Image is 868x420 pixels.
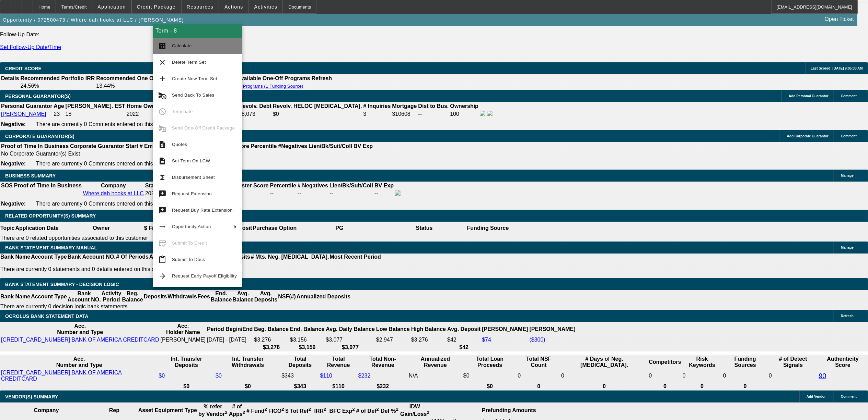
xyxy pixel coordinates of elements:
[1,150,376,157] td: No Corporate Guarantor(s) Exist
[1,370,122,382] a: [CREDIT_CARD_NUMBER] BANK OF AMERICA CREDITCARD
[101,290,122,303] th: Activity Period
[329,254,381,260] th: Most Recent Period
[723,369,768,382] td: 0
[153,24,242,38] div: Term - 8
[374,183,394,188] b: BV Exp
[298,183,328,188] b: # Negatives
[396,407,398,412] sup: 2
[158,356,215,369] th: Int. Transfer Deposits
[36,121,182,127] span: There are currently 0 Comments entered on this opportunity
[463,356,517,369] th: Total Loan Proceeds
[354,143,373,149] b: BV Exp
[290,323,325,336] th: End. Balance
[215,383,280,390] th: $0
[329,190,373,197] td: --
[160,336,206,343] td: [PERSON_NAME]
[392,110,417,118] td: 310608
[127,103,177,109] b: Home Owner Since
[309,407,311,412] sup: 2
[172,158,210,163] span: Set Term On LCW
[158,75,166,83] mat-icon: add
[158,157,166,165] mat-icon: description
[418,110,449,118] td: --
[682,369,722,382] td: 0
[518,383,560,390] th: 0
[121,290,143,303] th: Beg. Balance
[1,143,69,150] th: Proof of Time In Business
[143,290,167,303] th: Deposits
[158,206,166,214] mat-icon: try
[158,42,166,50] mat-icon: calculate
[172,208,233,213] span: Request Buy Rate Extension
[238,110,272,118] td: $8,073
[5,66,42,71] span: CREDIT SCORE
[290,344,325,351] th: $3,156
[297,222,382,235] th: PG
[811,66,863,70] span: Last Scored: [DATE] 9:05:33 AM
[1,75,19,82] th: Details
[408,369,462,382] td: N/A
[841,246,854,249] span: Manage
[400,404,429,417] b: IDW Gain/Loss
[281,383,319,390] th: $343
[561,369,648,382] td: 0
[137,4,176,10] span: Credit Package
[254,290,278,303] th: Avg. Deposits
[132,0,181,13] button: Credit Package
[325,336,375,343] td: $3,077
[96,83,169,89] td: 13.44%
[172,175,215,180] span: Disbursement Sheet
[273,110,362,118] td: $0
[286,408,311,414] b: $ Tot Ref
[320,383,357,390] th: $110
[482,337,491,343] a: $74
[246,408,267,414] b: # Fund
[36,161,182,166] span: There are currently 0 Comments entered on this opportunity
[97,4,126,10] span: Application
[265,407,267,412] sup: 2
[232,290,254,303] th: Avg. Balance
[15,222,59,235] th: Application Date
[243,410,245,415] sup: 2
[109,407,119,413] b: Rep
[158,383,215,390] th: $0
[158,256,166,264] mat-icon: content_paste
[1,121,26,127] b: Negative:
[138,407,197,413] b: Asset Equipment Type
[281,369,319,382] td: $343
[648,383,681,390] th: 0
[140,143,173,149] b: # Employees
[270,190,296,197] div: --
[281,356,319,369] th: Total Deposits
[324,407,326,412] sup: 2
[67,290,101,303] th: Bank Account NO.
[561,383,648,390] th: 0
[819,372,826,380] a: 90
[127,111,139,117] span: 2022
[1,337,159,343] a: [CREDIT_CARD_NUMBER] BANK OF AMERICA CREDITCARD
[1,161,26,166] b: Negative:
[447,323,481,336] th: Avg. Deposit
[841,94,857,98] span: Comment
[172,191,212,196] span: Request Extension
[411,336,446,343] td: $3,276
[377,407,379,412] sup: 2
[1,323,160,336] th: Acc. Number and Type
[5,213,96,219] span: RELATED OPPORTUNITY(S) SUMMARY
[215,356,280,369] th: Int. Transfer Withdrawals
[167,290,197,303] th: Withdrawls
[723,356,768,369] th: Funding Sources
[682,383,722,390] th: 0
[381,408,398,414] b: Def %
[787,134,829,138] span: Add Corporate Guarantor
[382,222,467,235] th: Status
[67,254,116,260] th: Bank Account NO.
[0,266,381,272] p: There are currently 0 statements and 0 details entered on this opportunity
[450,110,479,118] td: 100
[182,0,219,13] button: Resources
[101,183,126,188] b: Company
[411,323,446,336] th: High Balance
[447,336,481,343] td: $42
[66,103,125,109] b: [PERSON_NAME]. EST
[1,356,158,369] th: Acc. Number and Type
